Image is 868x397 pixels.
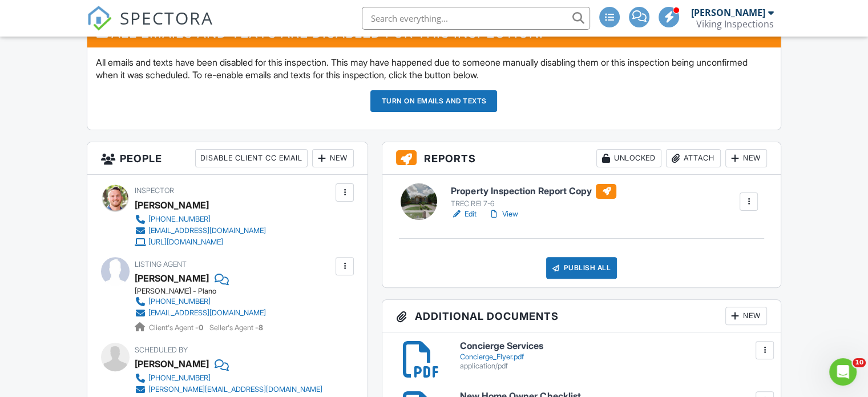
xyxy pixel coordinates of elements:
div: Viking Inspections [696,18,774,30]
div: [PHONE_NUMBER] [148,374,211,383]
a: [PHONE_NUMBER] [135,296,266,307]
div: Concierge_Flyer.pdf [460,352,766,362]
a: View [488,208,518,220]
div: application/pdf [460,362,766,371]
h3: Additional Documents [382,300,781,332]
div: [PERSON_NAME] - Plano [135,287,275,296]
img: The Best Home Inspection Software - Spectora [87,6,112,31]
div: New [312,149,354,167]
a: SPECTORA [87,15,213,39]
iframe: Intercom live chat [829,358,857,386]
button: Turn on emails and texts [370,90,497,112]
p: All emails and texts have been disabled for this inspection. This may have happened due to someon... [96,56,772,82]
span: Listing Agent [135,260,187,268]
h6: Property Inspection Report Copy [451,184,616,199]
div: [PHONE_NUMBER] [148,297,211,306]
div: New [725,307,767,325]
div: [PERSON_NAME] [691,7,765,18]
a: Concierge Services Concierge_Flyer.pdf application/pdf [460,341,766,370]
div: [PERSON_NAME] [135,197,209,214]
div: New [725,149,767,167]
div: [PERSON_NAME] [135,355,209,372]
span: Scheduled By [135,346,188,354]
strong: 0 [199,323,203,332]
a: [EMAIL_ADDRESS][DOMAIN_NAME] [135,225,266,236]
a: [PHONE_NUMBER] [135,372,322,384]
span: Inspector [135,186,174,195]
a: Edit [451,208,477,220]
span: Client's Agent - [149,323,205,332]
div: [EMAIL_ADDRESS][DOMAIN_NAME] [148,308,266,318]
h3: Reports [382,142,781,175]
div: [URL][DOMAIN_NAME] [148,238,223,247]
div: [PHONE_NUMBER] [148,215,211,224]
a: Property Inspection Report Copy TREC REI 7-6 [451,184,616,209]
div: Disable Client CC Email [195,149,308,167]
a: [URL][DOMAIN_NAME] [135,236,266,248]
a: [PERSON_NAME][EMAIL_ADDRESS][DOMAIN_NAME] [135,384,322,395]
h3: People [87,142,368,175]
div: TREC REI 7-6 [451,199,616,208]
div: Unlocked [596,149,661,167]
a: [PHONE_NUMBER] [135,214,266,225]
div: Attach [666,149,721,167]
span: 10 [853,358,866,367]
a: [EMAIL_ADDRESS][DOMAIN_NAME] [135,307,266,319]
h6: Concierge Services [460,341,766,351]
strong: 8 [259,323,263,332]
div: Publish All [546,257,617,279]
div: [PERSON_NAME][EMAIL_ADDRESS][DOMAIN_NAME] [148,385,322,394]
a: [PERSON_NAME] [135,270,209,287]
div: [EMAIL_ADDRESS][DOMAIN_NAME] [148,226,266,235]
span: Seller's Agent - [209,323,263,332]
input: Search everything... [362,7,590,30]
span: SPECTORA [120,6,213,30]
